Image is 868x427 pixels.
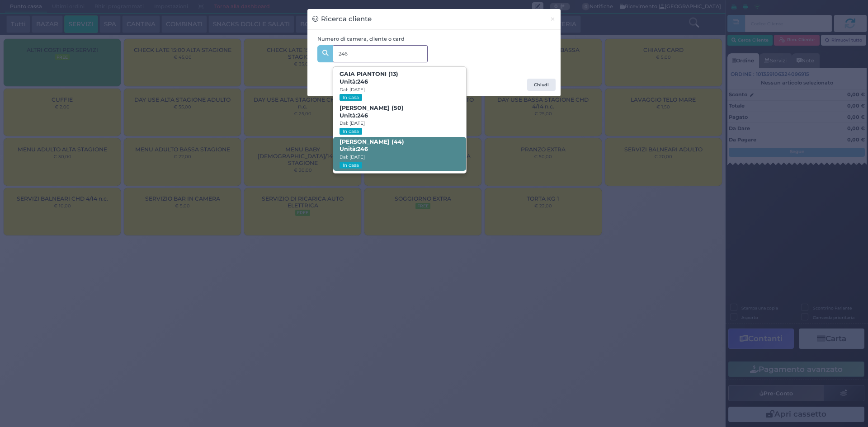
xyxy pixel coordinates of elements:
button: Chiudi [527,79,556,91]
input: Es. 'Mario Rossi', '220' o '108123234234' [333,45,428,62]
strong: 246 [357,78,368,85]
label: Numero di camera, cliente o card [317,35,405,43]
small: In casa [340,162,362,169]
b: [PERSON_NAME] (50) [340,104,404,119]
button: Chiudi [545,9,561,29]
span: Unità: [340,78,368,86]
strong: 246 [357,112,368,119]
span: Unità: [340,112,368,120]
small: Dal: [DATE] [340,154,365,160]
span: Unità: [340,145,368,153]
small: Dal: [DATE] [340,87,365,93]
strong: 246 [357,145,368,152]
span: × [550,14,556,24]
small: Dal: [DATE] [340,120,365,126]
small: In casa [340,94,362,101]
b: GAIA PIANTONI (13) [340,70,398,85]
small: In casa [340,128,362,135]
b: [PERSON_NAME] (44) [340,138,404,153]
h3: Ricerca cliente [312,14,372,24]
